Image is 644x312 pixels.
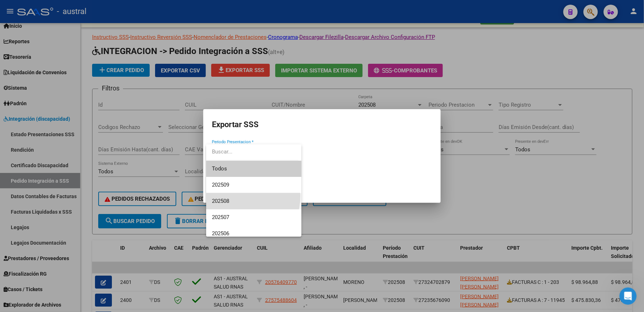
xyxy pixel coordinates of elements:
[212,230,229,237] span: 202506
[212,182,229,188] span: 202509
[620,288,637,305] iframe: Intercom live chat
[212,198,229,204] span: 202508
[206,144,299,160] input: dropdown search
[212,161,296,177] span: Todos
[212,214,229,220] span: 202507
